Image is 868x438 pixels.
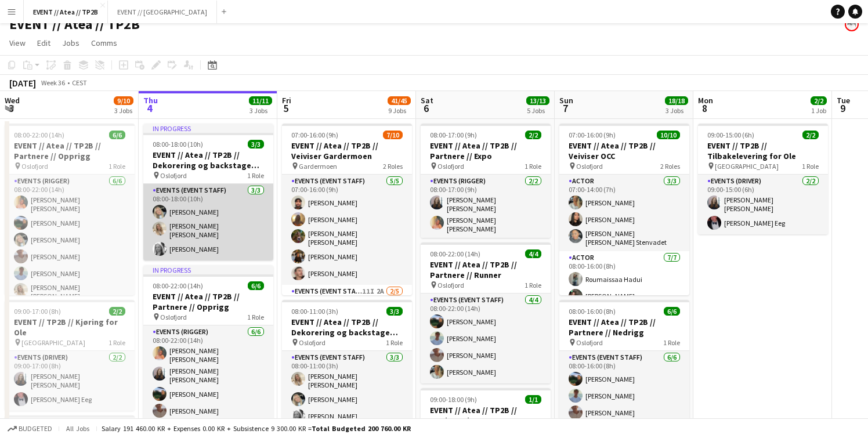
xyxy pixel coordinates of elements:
div: In progress [143,124,273,133]
span: 18/18 [665,96,688,105]
app-card-role: Events (Event Staff)5/507:00-16:00 (9h)[PERSON_NAME][PERSON_NAME][PERSON_NAME] [PERSON_NAME][PERS... [282,175,412,285]
span: 08:00-16:00 (8h) [569,307,616,316]
app-job-card: 07:00-16:00 (9h)10/10EVENT // Atea // TP2B // Veiviser OCC Oslofjord2 RolesActor3/307:00-14:00 (7... [559,124,689,295]
span: 1 Role [663,338,680,347]
span: 41/45 [388,96,411,105]
span: Thu [143,95,158,106]
span: 11/11 [249,96,272,105]
app-job-card: In progress08:00-22:00 (14h)6/6EVENT // Atea // TP2B // Partnere // Opprigg Oslofjord1 RoleEvents... [143,265,273,437]
h3: EVENT // Atea // TP2B // Registrering partnere [421,405,551,426]
span: Sat [421,95,433,106]
app-card-role: Events (Rigger)6/608:00-22:00 (14h)[PERSON_NAME] [PERSON_NAME][PERSON_NAME][PERSON_NAME][PERSON_N... [5,175,135,305]
span: Budgeted [19,425,52,433]
span: 3 [3,102,20,115]
app-job-card: 09:00-15:00 (6h)2/2EVENT // TP2B // Tilbakelevering for Ole [GEOGRAPHIC_DATA]1 RoleEvents (Driver... [698,124,828,234]
span: 1 Role [108,338,125,347]
app-job-card: 07:00-16:00 (9h)7/10EVENT // Atea // TP2B // Veiviser Gardermoen Gardermoen2 RolesEvents (Event S... [282,124,412,295]
span: Oslofjord [576,338,603,347]
a: Jobs [57,35,84,50]
h3: EVENT // Atea // TP2B // Partnere // Expo [421,140,551,161]
button: EVENT // [GEOGRAPHIC_DATA] [108,1,217,23]
div: 3 Jobs [666,106,688,115]
a: Comms [86,35,122,50]
span: 6/6 [109,131,125,139]
span: Oslofjord [21,162,48,171]
app-job-card: 08:00-22:00 (14h)6/6EVENT // Atea // TP2B // Partnere // Opprigg Oslofjord1 RoleEvents (Rigger)6/... [5,124,135,295]
span: 2/2 [109,307,125,316]
span: 1 Role [525,281,541,289]
span: 2/2 [811,96,827,105]
div: 5 Jobs [527,106,549,115]
span: Comms [91,38,117,48]
span: 7/10 [383,131,403,139]
h3: EVENT // Atea // TP2B // Veiviser Gardermoen [282,140,412,161]
span: Oslofjord [160,171,187,180]
span: Oslofjord [299,338,325,347]
a: Edit [32,35,55,50]
span: Week 36 [38,78,67,87]
div: Salary 191 460.00 KR + Expenses 0.00 KR + Subsistence 9 300.00 KR = [102,424,411,433]
span: [GEOGRAPHIC_DATA] [21,338,85,347]
a: View [5,35,30,50]
span: 07:00-16:00 (9h) [569,131,616,139]
span: 6/6 [248,281,264,290]
h3: EVENT // Atea // TP2B // Partnere // Nedrigg [559,317,689,338]
h1: EVENT // Atea // TP2B [9,16,140,33]
app-job-card: 08:00-11:00 (3h)3/3EVENT // Atea // TP2B // Dekorering og backstage oppsett Oslofjord1 RoleEvents... [282,300,412,428]
span: 2/2 [525,131,541,139]
h3: EVENT // TP2B // Tilbakelevering for Ole [698,140,828,161]
app-job-card: 08:00-22:00 (14h)4/4EVENT // Atea // TP2B // Partnere // Runner Oslofjord1 RoleEvents (Event Staf... [421,242,551,383]
div: In progress [143,265,273,274]
app-job-card: In progress08:00-18:00 (10h)3/3EVENT // Atea // TP2B // Dekorering og backstage oppsett Oslofjord... [143,124,273,260]
span: 08:00-22:00 (14h) [153,281,203,290]
span: Tue [837,95,850,106]
app-card-role: Events (Event Staff)3/308:00-11:00 (3h)[PERSON_NAME] [PERSON_NAME][PERSON_NAME][PERSON_NAME] [282,351,412,428]
span: Gardermoen [299,162,337,171]
span: 1 Role [247,313,264,321]
app-card-role: Events (Event Staff)11I2A2/5 [282,285,412,395]
h3: EVENT // Atea // TP2B // Veiviser OCC [559,140,689,161]
span: 4 [142,102,158,115]
span: Oslofjord [160,313,187,321]
span: 08:00-17:00 (9h) [430,131,477,139]
span: 2/2 [802,131,819,139]
span: Sun [559,95,573,106]
span: 6/6 [664,307,680,316]
app-job-card: 09:00-17:00 (8h)2/2EVENT // TP2B // Kjøring for Ole [GEOGRAPHIC_DATA]1 RoleEvents (Driver)2/209:0... [5,300,135,411]
app-job-card: 08:00-17:00 (9h)2/2EVENT // Atea // TP2B // Partnere // Expo Oslofjord1 RoleEvents (Rigger)2/208:... [421,124,551,238]
span: [GEOGRAPHIC_DATA] [715,162,779,171]
span: 8 [696,102,713,115]
span: 09:00-18:00 (9h) [430,395,477,404]
button: Budgeted [6,422,54,435]
span: 4/4 [525,249,541,258]
app-card-role: Actor3/307:00-14:00 (7h)[PERSON_NAME][PERSON_NAME][PERSON_NAME] [PERSON_NAME] Stenvadet [559,175,689,251]
span: 1 Role [247,171,264,180]
span: 08:00-22:00 (14h) [430,249,480,258]
h3: EVENT // TP2B // Kjøring for Ole [5,317,135,338]
span: 6 [419,102,433,115]
span: 3/3 [386,307,403,316]
h3: EVENT // Atea // TP2B // Partnere // Opprigg [5,140,135,161]
span: Oslofjord [437,162,464,171]
span: All jobs [64,424,92,433]
div: 3 Jobs [249,106,272,115]
span: 09:00-15:00 (6h) [707,131,754,139]
span: 7 [558,102,573,115]
span: 1 Role [386,338,403,347]
app-card-role: Events (Event Staff)3/308:00-18:00 (10h)[PERSON_NAME][PERSON_NAME] [PERSON_NAME][PERSON_NAME] [143,184,273,260]
span: 13/13 [526,96,549,105]
span: 5 [280,102,291,115]
span: Jobs [62,38,79,48]
span: 1/1 [525,395,541,404]
app-card-role: Events (Rigger)2/208:00-17:00 (9h)[PERSON_NAME] [PERSON_NAME][PERSON_NAME] [PERSON_NAME] [421,175,551,238]
h3: EVENT // Atea // TP2B // Partnere // Runner [421,259,551,280]
span: Fri [282,95,291,106]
